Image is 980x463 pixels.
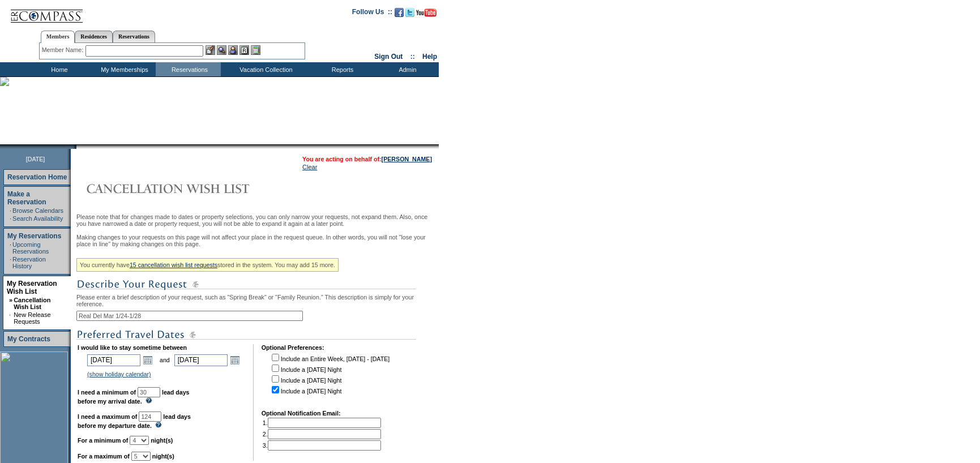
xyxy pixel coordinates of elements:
td: Reservations [156,62,221,76]
span: [DATE] [26,156,45,162]
img: Become our fan on Facebook [395,8,404,17]
a: Help [422,53,437,61]
a: Reservations [113,31,155,42]
b: Optional Notification Email: [262,410,341,417]
b: night(s) [152,453,174,460]
a: Make a Reservation [7,190,46,206]
b: For a maximum of [78,453,130,460]
input: Date format: M/D/Y. Shortcut keys: [T] for Today. [UP] or [.] for Next Day. [DOWN] or [,] for Pre... [174,354,228,366]
a: Reservation Home [7,173,67,181]
td: Include an Entire Week, [DATE] - [DATE] Include a [DATE] Night Include a [DATE] Night Include a [... [269,352,390,402]
a: Search Availability [12,215,63,222]
b: I need a maximum of [78,413,137,420]
td: · [10,207,11,214]
td: · [9,311,12,325]
b: Optional Preferences: [262,344,324,351]
a: Become our fan on Facebook [395,11,404,18]
td: My Memberships [91,62,156,76]
td: · [10,241,11,255]
img: Cancellation Wish List [76,177,303,200]
a: Members [41,31,75,43]
td: 3. [263,440,381,451]
a: [PERSON_NAME] [382,156,432,162]
img: Impersonate [228,45,238,55]
a: New Release Requests [14,311,50,325]
a: Sign Out [374,53,403,61]
a: Subscribe to our YouTube Channel [416,11,436,18]
span: You are acting on behalf of: [302,156,432,162]
a: Reservation History [12,256,46,269]
img: Follow us on Twitter [405,8,414,17]
b: night(s) [151,437,173,444]
td: 1. [263,418,381,428]
div: You currently have stored in the system. You may add 15 more. [76,258,339,272]
div: Member Name: [42,45,85,55]
td: · [10,215,11,222]
a: Browse Calendars [12,207,63,214]
td: Vacation Collection [221,62,309,76]
b: » [9,297,12,303]
td: Reports [309,62,374,76]
a: Cancellation Wish List [14,297,50,310]
a: Follow us on Twitter [405,11,414,18]
a: My Reservations [7,232,61,240]
a: My Reservation Wish List [7,280,57,295]
img: b_calculator.gif [251,45,260,55]
a: Open the calendar popup. [229,354,241,366]
td: · [10,256,11,269]
a: My Contracts [7,335,50,343]
b: I would like to stay sometime between [78,344,187,351]
img: Subscribe to our YouTube Channel [416,8,436,17]
a: 15 cancellation wish list requests [130,261,217,268]
img: View [217,45,226,55]
a: Upcoming Reservations [12,241,49,255]
td: Home [25,62,91,76]
b: For a minimum of [78,437,128,444]
b: lead days before my arrival date. [78,389,190,405]
img: promoShadowLeftCorner.gif [72,144,76,149]
td: 2. [263,429,381,439]
a: Residences [75,31,113,42]
b: I need a minimum of [78,389,136,396]
a: Open the calendar popup. [142,354,154,366]
td: and [158,352,172,368]
img: Reservations [239,45,249,55]
td: Follow Us :: [352,7,392,20]
img: blank.gif [76,144,78,149]
img: questionMark_lightBlue.gif [145,397,152,404]
b: lead days before my departure date. [78,413,191,429]
a: Clear [302,164,317,170]
td: Admin [374,62,439,76]
a: (show holiday calendar) [87,371,151,378]
img: questionMark_lightBlue.gif [155,422,162,428]
span: :: [410,53,415,61]
img: b_edit.gif [206,45,215,55]
input: Date format: M/D/Y. Shortcut keys: [T] for Today. [UP] or [.] for Next Day. [DOWN] or [,] for Pre... [87,354,140,366]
